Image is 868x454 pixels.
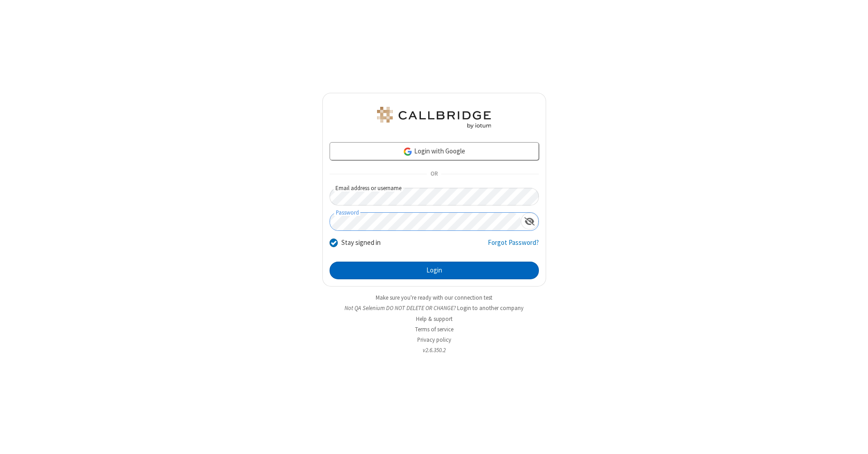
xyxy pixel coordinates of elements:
[375,107,493,129] img: QA Selenium DO NOT DELETE OR CHANGE
[415,325,453,333] a: Terms of service
[341,238,381,248] label: Stay signed in
[330,213,521,230] input: Password
[322,304,546,312] li: Not QA Selenium DO NOT DELETE OR CHANGE?
[521,213,538,229] div: Show password
[488,238,539,255] a: Forgot Password?
[457,304,524,312] button: Login to another company
[427,168,441,181] span: OR
[417,336,451,344] a: Privacy policy
[330,188,539,205] input: Email address or username
[330,142,539,160] a: Login with Google
[330,262,539,280] button: Login
[403,147,413,157] img: google-icon.png
[322,346,546,354] li: v2.6.350.2
[416,315,453,323] a: Help & support
[376,294,492,301] a: Make sure you're ready with our connection test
